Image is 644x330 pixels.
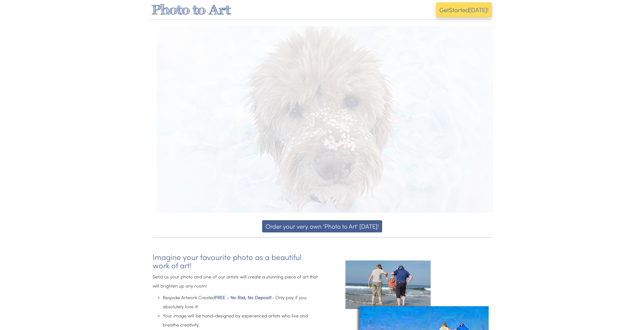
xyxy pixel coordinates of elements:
[153,220,492,232] a: Order your very own 'Photo to Art' [DATE]!
[262,220,382,232] button: Order your very own 'Photo to Art' [DATE]!
[151,2,231,17] a: Photo to Art
[163,293,318,311] li: Bespoke Artwork Created - Only pay if you absolutely love it!
[462,6,469,14] span: ed
[215,294,272,300] span: FREE – No Risk, No Deposit!
[163,311,318,329] li: Your image will be hand-designed by experienced artists who live and breathe creativity.
[156,26,493,213] img: 1-Dog.jpg
[436,3,492,17] button: GetStarted[DATE]!
[153,253,318,270] h3: Imagine your favourite photo as a beautiful work of art!
[439,6,449,14] span: Get
[153,272,318,290] p: Send us your photo and one of our artists will create a stunning piece of art that will brighten ...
